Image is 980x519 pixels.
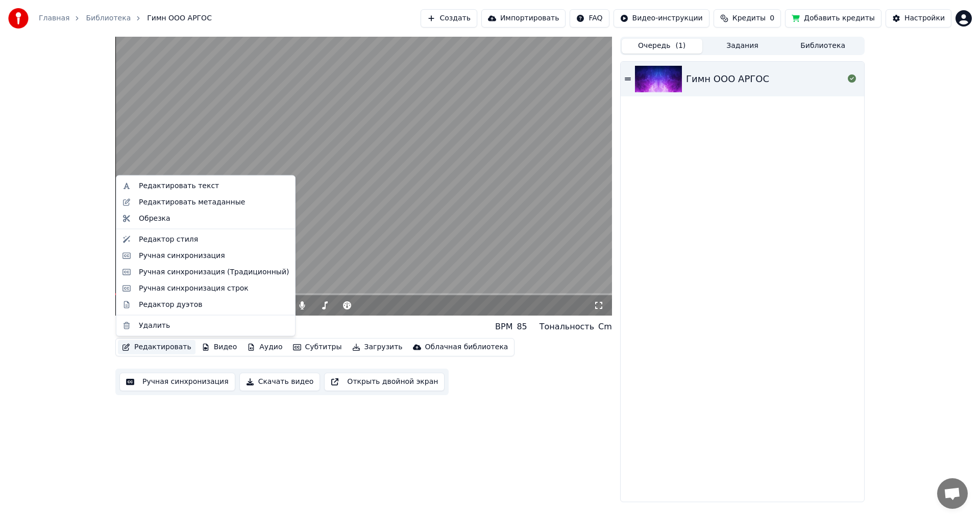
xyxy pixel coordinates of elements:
button: Кредиты0 [714,9,781,28]
button: Библиотека [782,39,863,54]
div: BPM [495,321,512,333]
a: Главная [39,13,69,23]
button: Очередь [622,39,702,54]
span: ( 1 ) [675,41,685,51]
div: Редактор стиля [139,234,198,244]
div: Гимн ООО АРГОС [686,72,769,86]
div: Редактировать текст [139,181,219,191]
div: Обрезка [139,213,170,223]
div: Тональность [540,321,594,333]
button: Скачать видео [239,373,321,391]
button: Открыть двойной экран [324,373,445,391]
button: Добавить кредиты [785,9,881,28]
button: Импортировать [481,9,566,28]
button: Создать [421,9,477,28]
div: Настройки [904,13,945,23]
button: Задания [702,39,783,54]
div: 85 [517,321,527,333]
button: Настройки [886,9,951,28]
div: Гимн ООО АРГОС [115,320,208,334]
div: Ручная синхронизация (Традиционный) [139,267,289,277]
button: Ручная синхронизация [119,373,235,391]
nav: breadcrumb [39,13,212,23]
button: Видео-инструкции [614,9,709,28]
div: Облачная библиотека [425,342,508,352]
div: Редактор дуэтов [139,299,202,309]
div: Открытый чат [937,478,968,509]
button: Редактировать [118,340,195,354]
span: Гимн ООО АРГОС [147,13,212,23]
button: FAQ [570,9,609,28]
button: Видео [198,340,241,354]
div: Редактировать метаданные [139,197,245,207]
a: Библиотека [86,13,131,23]
span: 0 [770,13,774,23]
div: Cm [598,321,612,333]
div: Ручная синхронизация строк [139,283,249,293]
button: Аудио [243,340,286,354]
span: Кредиты [732,13,766,23]
div: Ручная синхронизация [139,250,225,261]
div: Удалить [139,320,170,330]
img: youka [8,8,29,29]
button: Субтитры [289,340,346,354]
button: Загрузить [348,340,407,354]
